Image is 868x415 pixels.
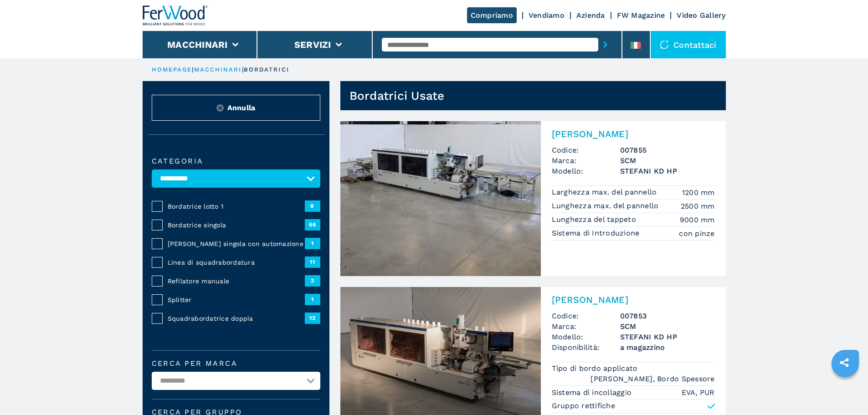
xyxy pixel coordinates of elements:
span: Modello: [552,166,620,176]
span: 66 [305,219,320,230]
h3: STEFANI KD HP [620,332,715,342]
span: 1 [305,294,320,305]
h3: STEFANI KD HP [620,166,715,176]
span: Marca: [552,321,620,332]
span: Refilatore manuale [168,277,305,286]
h3: SCM [620,155,715,166]
span: Modello: [552,332,620,342]
span: Bordatrice lotto 1 [168,202,305,211]
em: EVA, PUR [682,387,715,398]
a: macchinari [194,66,242,73]
span: Marca: [552,155,620,166]
a: Video Gallery [677,11,725,20]
span: 1 [305,238,320,249]
span: | [192,66,194,73]
h3: 007853 [620,311,715,321]
span: Splitter [168,295,305,304]
button: Macchinari [167,39,228,50]
a: Compriamo [467,7,517,23]
a: sharethis [833,351,856,374]
span: 12 [305,313,320,323]
em: 9000 mm [680,215,715,225]
img: Bordatrice Singola SCM STEFANI KD HP [340,121,541,276]
h1: Bordatrici Usate [349,88,445,103]
span: Squadrabordatrice doppia [168,314,305,323]
em: [PERSON_NAME], Bordo Spessore [591,374,714,384]
p: Gruppo rettifiche [552,401,615,411]
span: | [242,66,244,73]
label: Categoria [152,158,320,165]
em: 2500 mm [681,201,715,211]
span: Codice: [552,311,620,321]
p: bordatrici [244,66,289,74]
h3: SCM [620,321,715,332]
a: Bordatrice Singola SCM STEFANI KD HP[PERSON_NAME]Codice:007855Marca:SCMModello:STEFANI KD HPLargh... [340,121,726,276]
p: Lunghezza del tappeto [552,215,639,225]
span: 11 [305,256,320,267]
span: Codice: [552,145,620,155]
p: Lunghezza max. del pannello [552,201,661,211]
button: ResetAnnulla [152,95,320,121]
a: HOMEPAGE [152,66,192,73]
a: Vendiamo [529,11,565,20]
p: Sistema di incollaggio [552,388,634,398]
a: FW Magazine [617,11,665,20]
button: Servizi [294,39,331,50]
label: Cerca per marca [152,360,320,367]
p: Tipo di bordo applicato [552,364,640,374]
a: Azienda [576,11,605,20]
span: Linea di squadrabordatura [168,258,305,267]
h2: [PERSON_NAME] [552,128,715,139]
img: Contattaci [660,40,669,49]
p: Sistema di Introduzione [552,228,642,238]
button: submit-button [598,34,612,55]
span: [PERSON_NAME] singola con automazione [168,239,305,248]
span: Bordatrice singola [168,220,305,230]
span: Disponibilità: [552,342,620,353]
iframe: Chat [829,374,861,408]
img: Ferwood [143,5,208,26]
div: Contattaci [651,31,726,58]
span: 2 [305,275,320,286]
img: Reset [216,104,224,112]
h3: 007855 [620,145,715,155]
em: con pinze [679,228,714,239]
em: 1200 mm [682,187,715,198]
p: Larghezza max. del pannello [552,187,659,197]
span: 8 [305,200,320,211]
span: Annulla [227,102,256,113]
span: a magazzino [620,342,715,353]
h2: [PERSON_NAME] [552,294,715,305]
